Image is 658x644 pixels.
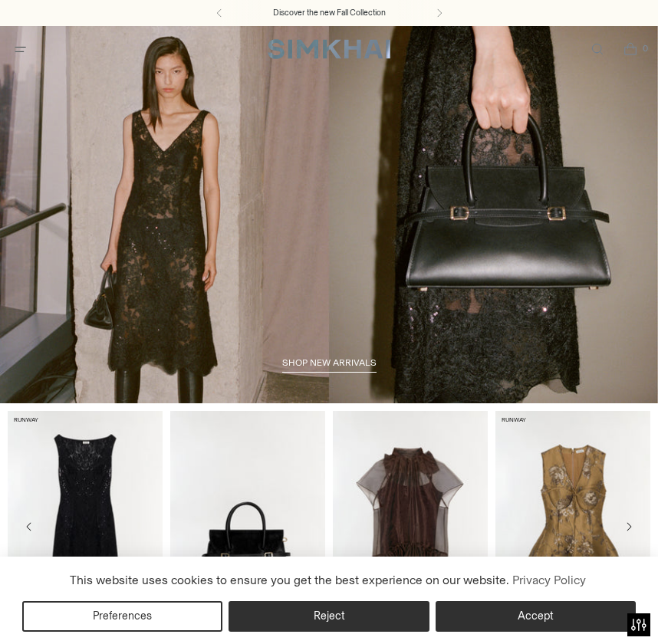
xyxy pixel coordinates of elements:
span: This website uses cookies to ensure you get the best experience on our website. [70,573,509,587]
span: 0 [638,41,652,55]
button: Open menu modal [5,34,36,65]
a: Discover the new Fall Collection [273,7,386,19]
button: Move to next carousel slide [615,513,643,540]
a: Privacy Policy (opens in a new tab) [509,569,587,592]
a: Open search modal [581,34,613,65]
a: Open cart modal [614,34,646,65]
button: Reject [229,601,429,632]
span: shop new arrivals [282,357,377,368]
button: Move to previous carousel slide [15,513,43,540]
a: shop new arrivals [282,357,377,373]
button: Preferences [22,601,222,632]
button: Accept [436,601,636,632]
a: SIMKHAI [268,38,390,61]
